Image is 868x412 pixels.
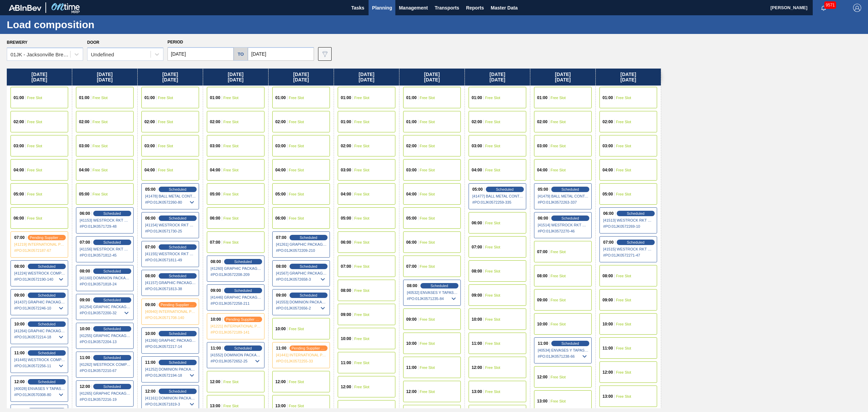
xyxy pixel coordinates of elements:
span: Free Slot [158,120,173,124]
span: Free Slot [420,168,435,172]
span: 08:00 [341,288,351,293]
span: Free Slot [420,120,435,124]
span: Free Slot [485,293,500,297]
span: Free Slot [551,144,566,148]
span: [41446] GRAPHIC PACKAGING INTERNATIONA - 0008221069 [211,295,261,299]
span: 05:00 [79,192,90,196]
span: # PO : 01JK0571812-45 [80,251,131,259]
span: # PO : 01JK0572270-46 [538,227,589,235]
span: Free Slot [158,168,173,172]
span: Scheduled [103,298,121,302]
span: Free Slot [551,96,566,100]
span: Free Slot [354,216,370,220]
span: Free Slot [27,144,42,148]
span: Free Slot [420,144,435,148]
span: 04:00 [275,168,286,172]
span: 09:00 [14,293,25,297]
span: # PO : 01JK0572259-335 [472,198,523,206]
span: [41479] BALL METAL CONTAINER GROUP - 0008221649 [538,194,589,198]
span: 02:00 [144,120,155,124]
span: # PO : 01JK0572269-10 [603,222,654,230]
span: # PO : 01JK0572271-47 [603,251,654,259]
span: 03:00 [472,144,482,148]
span: 01:00 [210,96,220,100]
span: Free Slot [223,216,239,220]
span: Scheduled [234,288,252,293]
span: 01:00 [144,96,155,100]
span: 08:00 [537,274,548,278]
span: Free Slot [354,192,370,196]
div: [DATE] [DATE] [530,69,595,86]
span: Scheduled [38,322,56,326]
span: Free Slot [27,168,42,172]
span: Free Slot [354,337,370,341]
span: 05:00 [603,192,613,196]
span: 11:00 [538,341,548,345]
span: 06:00 [472,221,482,225]
span: Free Slot [354,168,370,172]
span: [41157] GRAPHIC PACKAGING INTERNATIONA - 0008221069 [145,281,196,285]
span: Free Slot [485,221,500,225]
span: 06:00 [80,211,90,216]
span: Scheduled [431,284,448,288]
span: 08:00 [145,274,156,278]
span: 07:00 [472,245,482,249]
span: 10:00 [14,322,25,326]
span: Free Slot [420,341,435,345]
span: 02:00 [537,120,548,124]
span: [41153] WESTROCK RKT COMPANY CORRUGATE - 0008365594 [80,218,131,222]
span: pending supplier review [161,303,195,307]
div: Undefined [91,52,114,57]
span: 05:00 [210,192,220,196]
span: Free Slot [158,96,173,100]
span: # PO : 01JK0572204-13 [80,338,131,346]
span: Free Slot [289,96,304,100]
span: 04:00 [210,168,220,172]
span: # PO : 01JK0571708-140 [145,314,196,322]
img: Logout [853,4,861,12]
span: Free Slot [354,96,370,100]
span: 09:00 [472,293,482,297]
span: 04:00 [79,168,90,172]
span: 02:00 [341,144,351,148]
span: 09:00 [341,313,351,317]
span: Scheduled [169,187,186,191]
span: [40532] ENVASES Y TAPAS MODELO S A DE - 0008257397 [407,291,458,295]
div: [DATE] [DATE] [465,69,530,86]
span: # PO : 01JK0571235-84 [407,295,458,303]
span: 05:00 [406,216,417,220]
span: Free Slot [485,269,500,273]
span: 04:00 [472,168,482,172]
span: 11:00 [276,346,287,350]
span: 07:00 [14,236,25,240]
div: [DATE] [DATE] [596,69,661,86]
span: 02:00 [210,120,220,124]
span: Scheduled [103,211,121,216]
span: 08:00 [14,264,25,268]
span: # PO : 01JK0572200-32 [80,309,131,317]
span: # PO : 01JK0572190-140 [14,275,65,283]
span: 04:00 [406,192,417,196]
span: 05:00 [341,216,351,220]
span: Master Data [491,4,517,12]
span: 02:00 [14,120,24,124]
span: [41219] INTERNATIONAL PAPER COMPANY - 0008369268 [14,242,65,246]
span: Free Slot [223,96,239,100]
span: 10:00 [145,332,156,336]
span: 08:00 [603,274,613,278]
span: 04:00 [603,168,613,172]
span: [41254] GRAPHIC PACKAGING INTERNATIONA - 0008221069 [80,305,131,309]
span: [41553] DOMINION PACKAGING, INC. - 0008325026 [276,300,327,304]
span: Scheduled [103,327,121,331]
img: icon-filter-gray [321,50,329,58]
span: Free Slot [616,298,631,302]
span: Reports [466,4,484,12]
span: Free Slot [223,144,239,148]
span: 02:00 [275,120,286,124]
span: 03:00 [144,144,155,148]
span: pending supplier review [30,236,64,240]
span: 08:00 [276,264,287,268]
span: Free Slot [223,120,239,124]
span: 08:00 [472,269,482,273]
span: [41260] GRAPHIC PACKAGING INTERNATIONA - 0008221069 [211,266,261,270]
